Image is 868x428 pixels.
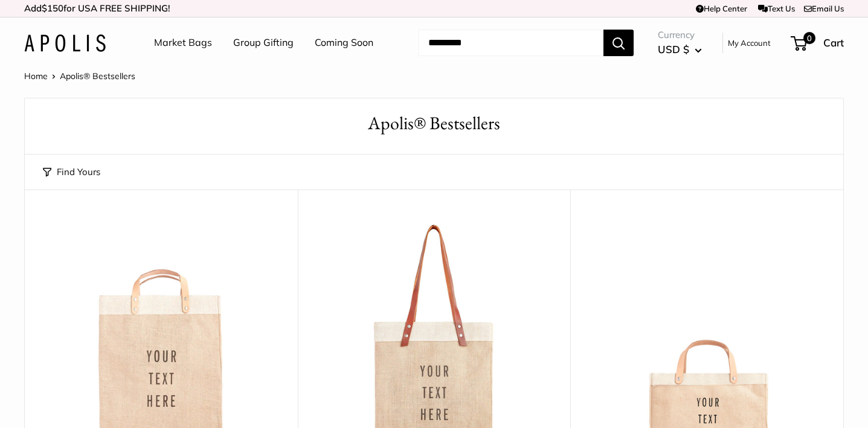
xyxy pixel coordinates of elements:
[24,68,135,84] nav: Breadcrumb
[43,110,825,136] h1: Apolis® Bestsellers
[24,71,48,81] a: Home
[696,4,747,13] a: Help Center
[43,164,100,180] button: Find Yours
[728,36,771,50] a: My Account
[658,27,702,43] span: Currency
[803,32,815,44] span: 0
[792,33,844,53] a: 0 Cart
[603,30,634,56] button: Search
[658,40,702,59] button: USD $
[658,43,689,56] span: USD $
[419,30,603,56] input: Search...
[315,34,373,52] a: Coming Soon
[42,2,63,14] span: $150
[60,71,135,81] span: Apolis® Bestsellers
[804,4,844,13] a: Email Us
[154,34,212,52] a: Market Bags
[24,34,106,52] img: Apolis
[233,34,294,52] a: Group Gifting
[823,36,844,49] span: Cart
[758,4,795,13] a: Text Us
